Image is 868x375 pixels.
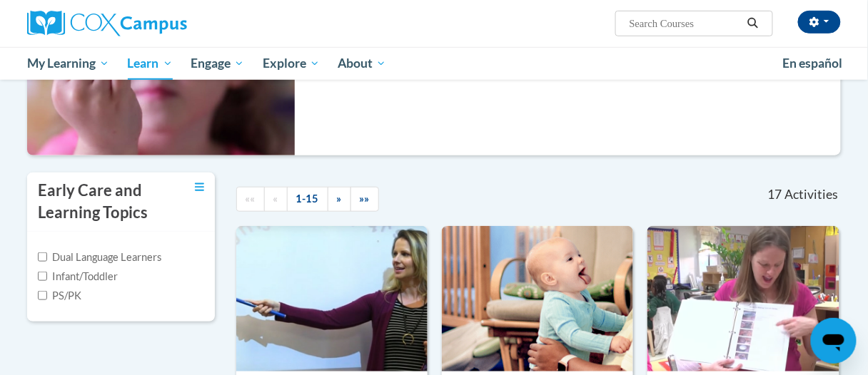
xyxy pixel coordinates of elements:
[811,318,857,364] iframe: Button to launch messaging window
[773,48,852,78] a: En español
[287,187,328,212] a: 1-15
[236,187,265,212] a: Begining
[329,47,396,80] a: About
[236,226,428,371] img: Course Logo
[328,187,351,212] a: Next
[264,187,288,212] a: Previous
[27,11,284,36] a: Cox Campus
[18,47,118,80] a: My Learning
[118,47,182,80] a: Learn
[647,226,839,371] img: Course Logo
[38,288,81,304] label: PS/PK
[337,192,342,205] span: »
[16,47,852,80] div: Main menu
[768,187,782,202] span: 17
[253,47,329,80] a: Explore
[27,55,109,72] span: My Learning
[38,180,173,224] h3: Early Care and Learning Topics
[38,269,118,284] label: Infant/Toddler
[350,187,379,212] a: End
[191,55,244,72] span: Engage
[246,192,256,205] span: ««
[360,192,370,205] span: »»
[38,272,47,281] input: Checkbox for Options
[742,15,764,32] button: Search
[338,55,386,72] span: About
[263,55,320,72] span: Explore
[784,187,838,202] span: Activities
[273,192,278,205] span: «
[27,11,187,36] img: Cox Campus
[442,226,633,371] img: Course Logo
[195,180,204,195] a: Toggle collapse
[181,47,253,80] a: Engage
[38,250,161,265] label: Dual Language Learners
[628,15,742,32] input: Search Courses
[38,252,47,262] input: Checkbox for Options
[798,11,841,34] button: Account Settings
[782,56,842,71] span: En español
[38,291,47,300] input: Checkbox for Options
[128,55,173,72] span: Learn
